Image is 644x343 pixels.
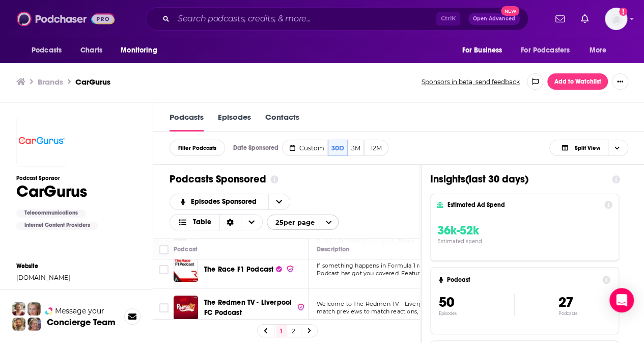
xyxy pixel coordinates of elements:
[462,43,502,58] span: For Business
[547,73,608,90] button: Add to Watchlist
[74,41,108,60] a: Charts
[605,8,627,30] img: User Profile
[317,300,482,307] span: Welcome to The Redmen TV - Liverpool FC Podcast!From
[468,13,520,25] button: Open AdvancedNew
[521,43,570,58] span: For Podcasters
[619,8,627,16] svg: Add a profile image
[17,9,115,29] img: Podchaser - Follow, Share and Rate Podcasts
[32,43,62,58] span: Podcasts
[16,274,136,281] a: [DOMAIN_NAME]
[577,10,593,28] a: Show notifications dropdown
[80,43,102,58] span: Charts
[16,262,136,270] span: Website
[204,265,294,275] a: The Race F1 Podcast
[174,257,198,282] img: The Race F1 Podcast
[276,325,287,337] a: 1
[551,10,569,28] a: Show notifications dropdown
[170,173,266,186] h1: Podcasts Sponsored
[174,243,198,255] div: Podcast
[439,311,514,316] p: Episodes
[170,194,310,210] h2: Choose List sort
[218,112,251,131] a: Episodes
[27,318,41,331] img: Barbara Profile
[174,296,198,320] img: The Redmen TV - Liverpool FC Podcast
[299,144,324,152] span: Custom
[55,306,104,316] span: Message your
[204,298,292,317] span: The Redmen TV - Liverpool FC Podcast
[16,175,136,181] h3: Podcast Sponsor
[317,243,349,255] div: Description
[317,262,471,269] span: If something happens in Formula 1 racing, The Race F1
[38,77,63,87] a: Brands
[447,276,598,283] h4: Podcast
[447,201,600,208] h4: Estimated Ad Spend
[437,238,498,245] h4: Estimated spend
[267,215,339,230] button: open menu
[204,265,273,274] span: The Race F1 Podcast
[267,215,315,230] span: 25 per page
[191,198,260,205] span: Episodes Sponsored
[455,41,515,60] button: open menu
[590,43,607,58] span: More
[16,116,67,167] img: CarGurus logo
[286,265,294,273] img: verified Badge
[12,318,25,331] img: Jon Profile
[437,223,479,238] span: 36k-52k
[114,41,170,60] button: open menu
[16,222,98,230] div: Internet Content Providers
[582,41,620,60] button: open menu
[170,140,225,156] button: Filter Podcasts
[297,303,305,311] img: verified Badge
[317,308,461,315] span: match previews to match reactions, from news sto
[436,12,460,25] span: Ctrl K
[178,145,216,151] span: Filter Podcasts
[47,317,116,327] h3: Concierge Team
[317,270,460,277] span: Podcast has got you covered. Featuring renowned
[121,43,157,58] span: Monitoring
[265,112,299,131] a: Contacts
[430,173,604,186] h1: Insights
[219,215,241,230] div: Sort Direction
[289,325,299,337] a: 2
[146,7,528,31] div: Search podcasts, credits, & more...
[170,198,268,205] button: open menu
[605,8,627,30] span: Logged in as KharyBrown
[268,194,290,209] button: open menu
[328,140,348,156] button: 30D
[605,8,627,30] button: Show profile menu
[193,219,211,226] span: Table
[549,140,628,156] button: Choose View
[364,140,388,156] button: 12M
[574,145,600,151] span: Split View
[204,298,305,318] a: The Redmen TV - Liverpool FC Podcast
[16,181,136,201] h1: CarGurus
[159,303,169,312] span: Toggle select row
[16,209,86,218] div: Telecommunications
[514,41,584,60] button: open menu
[348,140,364,156] button: 3M
[170,214,263,230] button: Choose View
[609,288,634,312] div: Open Intercom Messenger
[170,112,204,131] a: Podcasts
[12,302,25,315] img: Sydney Profile
[174,11,436,27] input: Search podcasts, credits, & more...
[27,302,41,315] img: Jules Profile
[24,41,75,60] button: open menu
[612,73,628,90] button: Show More Button
[159,265,169,274] span: Toggle select row
[233,144,278,151] h4: Date Sponsored
[473,16,515,21] span: Open Advanced
[282,140,328,156] button: Custom
[558,294,573,311] span: 27
[75,77,110,87] h3: CarGurus
[501,6,519,16] span: New
[558,311,577,316] p: Podcasts
[418,77,523,86] button: Sponsors in beta, send feedback
[439,294,454,311] span: 50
